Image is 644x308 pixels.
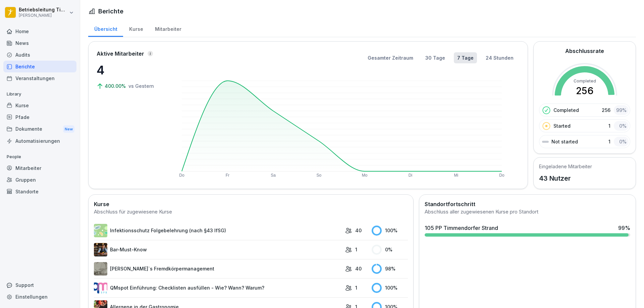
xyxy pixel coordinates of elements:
[94,200,408,208] h2: Kurse
[3,49,76,61] a: Audits
[3,72,76,84] a: Veranstaltungen
[482,52,517,63] button: 24 Stunden
[97,50,144,58] p: Aktive Mitarbeiter
[226,173,229,178] text: Fr
[3,151,76,162] p: People
[3,279,76,291] div: Support
[425,224,498,232] div: 105 PP Timmendorfer Strand
[364,52,417,63] button: Gesamter Zeitraum
[425,208,630,216] div: Abschluss aller zugewiesenen Kurse pro Standort
[3,89,76,100] p: Library
[409,173,412,178] text: Di
[3,123,76,135] a: DokumenteNew
[614,105,629,115] div: 99 %
[608,122,610,129] p: 1
[372,283,408,293] div: 100 %
[94,208,408,216] div: Abschluss für zugewiesene Kurse
[3,123,76,135] div: Dokumente
[94,224,342,237] a: Infektionsschutz Folgebelehrung (nach §43 IfSG)
[422,221,633,239] a: 105 PP Timmendorfer Strand99%
[3,291,76,303] a: Einstellungen
[94,224,107,237] img: tgff07aey9ahi6f4hltuk21p.png
[94,281,107,295] img: rsy9vu330m0sw5op77geq2rv.png
[355,246,357,253] p: 1
[98,7,123,16] h1: Berichte
[3,135,76,147] a: Automatisierungen
[553,107,579,114] p: Completed
[454,173,458,178] text: Mi
[539,173,592,183] p: 43 Nutzer
[372,245,408,255] div: 0 %
[372,264,408,274] div: 98 %
[608,138,610,145] p: 1
[614,121,629,131] div: 0 %
[362,173,368,178] text: Mo
[551,138,578,145] p: Not started
[94,243,107,256] img: avw4yih0pjczq94wjribdn74.png
[317,173,322,178] text: So
[179,173,184,178] text: Do
[63,125,74,133] div: New
[425,200,630,208] h2: Standortfortschritt
[97,61,164,79] p: 4
[3,37,76,49] a: News
[499,173,504,178] text: Do
[3,111,76,123] a: Pfade
[19,7,68,13] p: Betriebsleitung Timmendorf
[355,227,362,234] p: 40
[94,262,342,275] a: [PERSON_NAME]`s Fremdkörpermanagement
[372,226,408,236] div: 100 %
[3,162,76,174] a: Mitarbeiter
[3,186,76,197] a: Standorte
[149,20,187,37] a: Mitarbeiter
[602,107,610,114] p: 256
[128,82,154,89] p: vs Gestern
[422,52,448,63] button: 30 Tage
[539,163,592,170] h5: Eingeladene Mitarbeiter
[123,20,149,37] a: Kurse
[3,174,76,186] a: Gruppen
[105,82,127,89] p: 400.00%
[454,52,477,63] button: 7 Tage
[94,281,342,295] a: QMspot Einführung: Checklisten ausfüllen - Wie? Wann? Warum?
[618,224,630,232] div: 99 %
[3,100,76,111] a: Kurse
[19,13,68,18] p: [PERSON_NAME]
[94,243,342,256] a: Bar-Must-Know
[3,25,76,37] a: Home
[355,284,357,291] p: 1
[553,122,571,129] p: Started
[565,47,604,55] h2: Abschlussrate
[94,262,107,275] img: ltafy9a5l7o16y10mkzj65ij.png
[3,61,76,72] a: Berichte
[271,173,276,178] text: Sa
[88,20,123,37] a: Übersicht
[355,265,362,272] p: 40
[614,137,629,146] div: 0 %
